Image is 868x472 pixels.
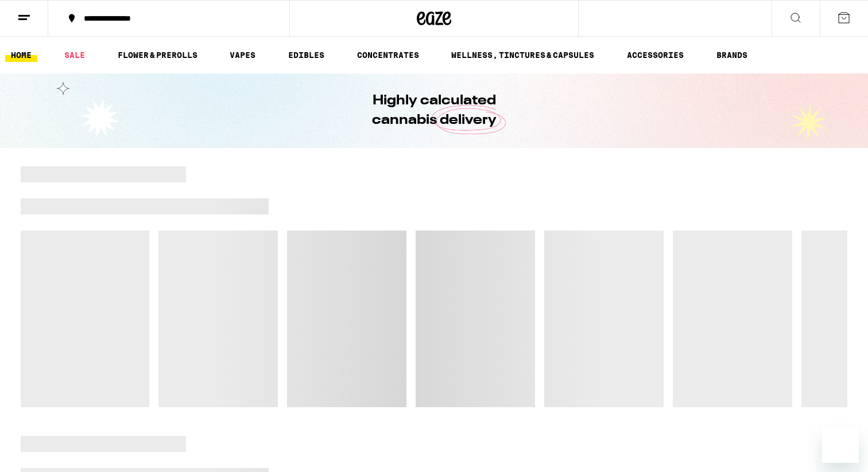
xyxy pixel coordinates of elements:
[339,91,529,130] h1: Highly calculated cannabis delivery
[59,48,91,62] a: SALE
[351,48,425,62] a: CONCENTRATES
[621,48,689,62] a: ACCESSORIES
[445,48,600,62] a: WELLNESS, TINCTURES & CAPSULES
[711,48,753,62] a: BRANDS
[112,48,203,62] a: FLOWER & PREROLLS
[822,426,859,463] iframe: Button to launch messaging window
[5,48,37,62] a: HOME
[224,48,261,62] a: VAPES
[282,48,330,62] a: EDIBLES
